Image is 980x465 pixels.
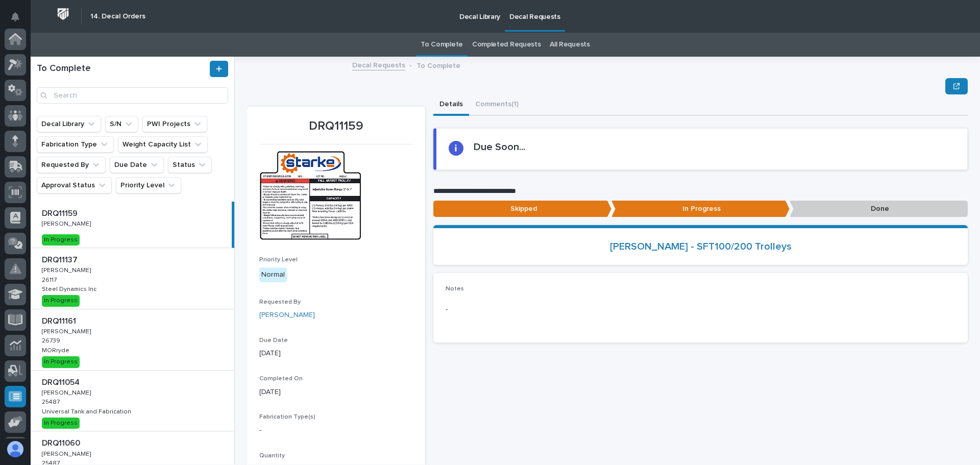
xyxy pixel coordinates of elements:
h1: To Complete [37,63,208,75]
button: users-avatar [5,438,26,460]
p: To Complete [416,59,460,70]
button: Notifications [5,6,26,28]
button: Comments (1) [469,94,525,116]
p: - [259,425,413,436]
p: [PERSON_NAME] [42,265,93,274]
span: Fabrication Type(s) [259,414,315,420]
p: Done [790,201,968,217]
a: DRQ11054DRQ11054 [PERSON_NAME][PERSON_NAME] 2548725487 Universal Tank and FabricationUniversal Ta... [31,371,234,432]
span: Due Date [259,337,288,344]
a: Completed Requests [472,33,541,57]
p: - [446,304,955,315]
h2: Due Soon... [474,141,525,153]
p: DRQ11159 [259,119,413,134]
p: DRQ11137 [42,253,80,265]
div: In Progress [42,295,80,306]
button: Details [433,94,469,116]
a: DRQ11159DRQ11159 [PERSON_NAME][PERSON_NAME] In Progress [31,202,234,248]
button: Decal Library [37,116,101,132]
p: [PERSON_NAME] [42,326,93,335]
h2: 14. Decal Orders [90,12,145,21]
span: Quantity [259,453,285,459]
button: Requested By [37,157,106,173]
button: Approval Status [37,177,112,193]
a: [PERSON_NAME] [259,310,315,321]
button: Weight Capacity List [118,136,208,153]
p: [PERSON_NAME] [42,218,93,228]
p: [PERSON_NAME] [42,387,93,397]
p: DRQ11161 [42,314,78,326]
img: DHDGaz9exiHXjh_2R6DEx2O0o9Z9FgcbOTg2XghoA9o [259,151,361,240]
p: Universal Tank and Fabrication [42,406,133,415]
div: In Progress [42,234,80,246]
p: DRQ11060 [42,436,82,448]
a: [PERSON_NAME] - SFT100/200 Trolleys [610,240,792,253]
a: DRQ11161DRQ11161 [PERSON_NAME][PERSON_NAME] 2673926739 MORrydeMORryde In Progress [31,309,234,371]
img: Workspace Logo [54,5,72,23]
p: 26117 [42,275,59,284]
p: [PERSON_NAME] [42,449,93,458]
a: DRQ11137DRQ11137 [PERSON_NAME][PERSON_NAME] 2611726117 Steel Dynamics IncSteel Dynamics Inc In Pr... [31,248,234,309]
input: Search [37,87,228,104]
p: [DATE] [259,387,413,398]
p: 26739 [42,335,62,345]
span: Completed On [259,376,303,382]
div: In Progress [42,356,80,368]
p: In Progress [611,201,790,217]
p: DRQ11159 [42,207,80,218]
p: MORryde [42,345,71,354]
button: PWI Projects [142,116,207,132]
div: In Progress [42,418,80,429]
p: [DATE] [259,348,413,359]
p: DRQ11054 [42,376,82,387]
div: Notifications [13,12,26,29]
button: Priority Level [116,177,181,193]
span: Requested By [259,299,301,305]
span: Notes [446,286,464,292]
button: Status [168,157,212,173]
span: Priority Level [259,257,298,263]
a: To Complete [421,33,463,57]
a: Decal Requests [352,59,405,70]
p: 25487 [42,397,62,406]
p: Steel Dynamics Inc [42,284,99,293]
p: Skipped [433,201,611,217]
button: Fabrication Type [37,136,114,153]
button: S/N [105,116,138,132]
a: All Requests [550,33,590,57]
button: Due Date [110,157,164,173]
div: Normal [259,267,287,282]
